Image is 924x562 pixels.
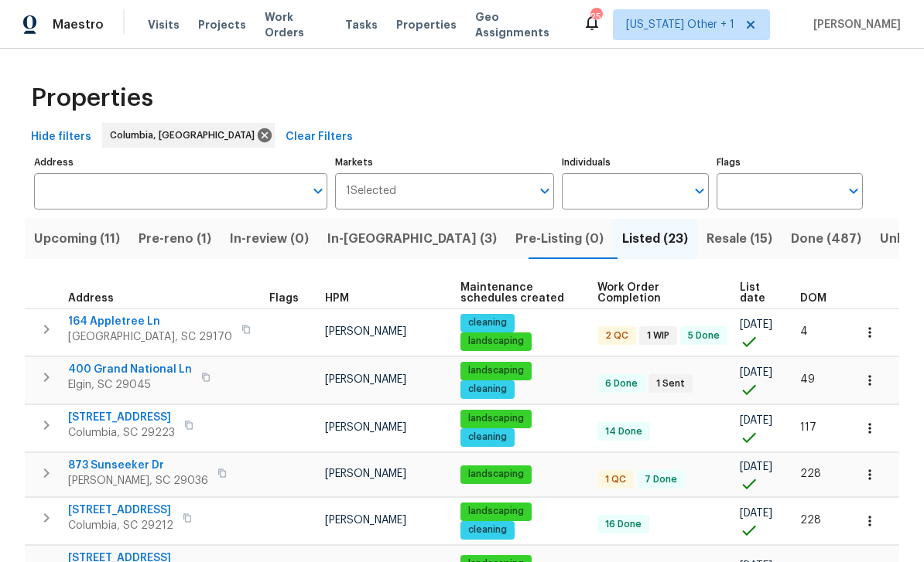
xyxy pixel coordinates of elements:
[68,329,232,345] span: [GEOGRAPHIC_DATA], SC 29170
[599,329,635,342] span: 2 QC
[198,17,246,32] span: Projects
[307,180,329,202] button: Open
[102,123,275,148] div: Columbia, [GEOGRAPHIC_DATA]
[286,128,353,147] span: Clear Filters
[800,293,826,304] span: DOM
[800,422,816,433] span: 117
[462,316,513,329] span: cleaning
[475,9,564,40] span: Geo Assignments
[346,185,396,198] span: 1 Selected
[740,319,772,330] span: [DATE]
[325,293,349,304] span: HPM
[800,515,821,526] span: 228
[68,293,114,304] span: Address
[717,158,863,167] label: Flags
[638,473,683,486] span: 7 Done
[462,505,530,518] span: landscaping
[599,377,644,390] span: 6 Done
[325,422,406,433] span: [PERSON_NAME]
[68,502,173,518] span: [STREET_ADDRESS]
[599,425,649,438] span: 14 Done
[462,523,513,536] span: cleaning
[462,364,530,377] span: landscaping
[800,468,821,479] span: 228
[110,128,261,143] span: Columbia, [GEOGRAPHIC_DATA]
[68,314,232,329] span: 164 Appletree Ln
[534,180,556,202] button: Open
[34,228,120,250] span: Upcoming (11)
[335,158,555,167] label: Markets
[791,228,861,250] span: Done (487)
[740,462,772,472] span: [DATE]
[230,228,309,250] span: In-review (0)
[53,17,104,32] span: Maestro
[327,228,497,250] span: In-[GEOGRAPHIC_DATA] (3)
[515,228,604,250] span: Pre-Listing (0)
[34,158,327,167] label: Address
[650,377,691,390] span: 1 Sent
[622,228,688,250] span: Listed (23)
[740,282,774,304] span: List date
[139,228,211,250] span: Pre-reno (1)
[562,158,708,167] label: Individuals
[740,415,772,426] span: [DATE]
[462,412,530,425] span: landscaping
[460,282,572,304] span: Maintenance schedules created
[269,293,299,304] span: Flags
[31,90,153,106] span: Properties
[599,473,632,486] span: 1 QC
[68,425,175,441] span: Columbia, SC 29223
[707,228,772,250] span: Resale (15)
[682,329,726,342] span: 5 Done
[325,515,406,526] span: [PERSON_NAME]
[68,458,208,473] span: 873 Sunseeker Dr
[25,123,98,152] button: Hide filters
[345,19,378,30] span: Tasks
[265,9,327,40] span: Work Orders
[279,123,359,152] button: Clear Filters
[599,518,648,531] span: 16 Done
[740,508,772,519] span: [DATE]
[807,17,901,32] span: [PERSON_NAME]
[626,17,734,32] span: [US_STATE] Other + 1
[462,335,530,348] span: landscaping
[843,180,864,202] button: Open
[396,17,457,32] span: Properties
[597,282,714,304] span: Work Order Completion
[325,468,406,479] span: [PERSON_NAME]
[68,377,192,393] span: Elgin, SC 29045
[325,374,406,385] span: [PERSON_NAME]
[68,362,192,377] span: 400 Grand National Ln
[462,468,530,481] span: landscaping
[590,9,601,25] div: 25
[641,329,676,342] span: 1 WIP
[462,383,513,396] span: cleaning
[31,128,91,147] span: Hide filters
[68,518,173,533] span: Columbia, SC 29212
[740,367,772,378] span: [DATE]
[800,374,815,385] span: 49
[325,326,406,337] span: [PERSON_NAME]
[148,17,180,32] span: Visits
[800,326,808,337] span: 4
[462,431,513,444] span: cleaning
[689,180,710,202] button: Open
[68,410,175,425] span: [STREET_ADDRESS]
[68,473,208,489] span: [PERSON_NAME], SC 29036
